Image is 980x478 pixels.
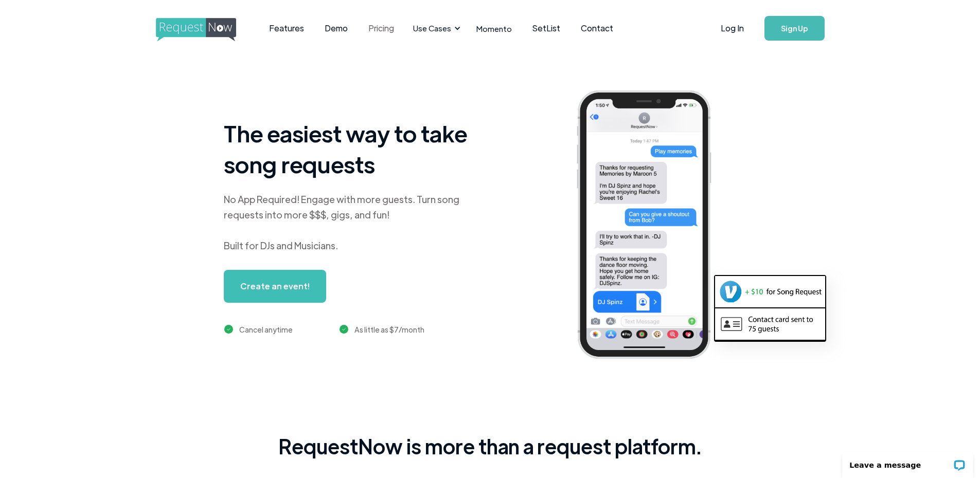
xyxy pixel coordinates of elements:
[224,325,233,334] img: green checkmark
[715,276,825,307] img: venmo screenshot
[239,323,293,336] div: Cancel anytime
[522,12,571,44] a: SetList
[466,13,522,44] a: Momento
[259,12,314,44] a: Features
[764,16,825,41] a: Sign Up
[156,18,233,39] a: home
[314,12,358,44] a: Demo
[156,18,255,42] img: requestnow logo
[710,10,754,46] a: Log In
[224,270,326,303] a: Create an event!
[340,325,348,334] img: green checkmark
[715,308,825,339] img: contact card example
[358,12,404,44] a: Pricing
[354,323,424,336] div: As little as $7/month
[407,12,464,44] div: Use Cases
[565,83,739,370] img: iphone screenshot
[413,23,451,34] div: Use Cases
[835,446,980,478] iframe: LiveChat chat widget
[571,12,623,44] a: Contact
[224,118,481,179] h1: The easiest way to take song requests
[224,192,481,253] div: No App Required! Engage with more guests. Turn song requests into more $$$, gigs, and fun! Built ...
